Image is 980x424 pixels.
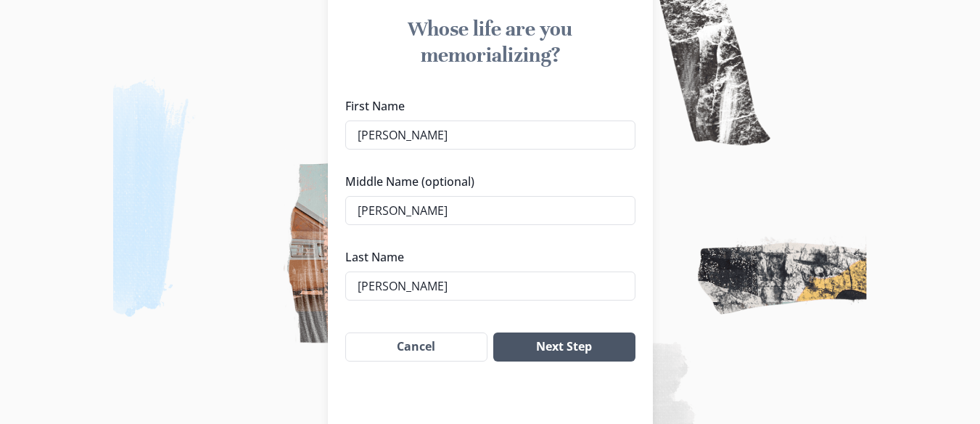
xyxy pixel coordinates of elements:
button: Cancel [345,333,488,362]
label: Middle Name (optional) [345,173,627,190]
label: Last Name [345,248,627,266]
label: First Name [345,97,627,115]
button: Next Step [493,333,635,362]
h1: Whose life are you memorializing? [345,16,635,68]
